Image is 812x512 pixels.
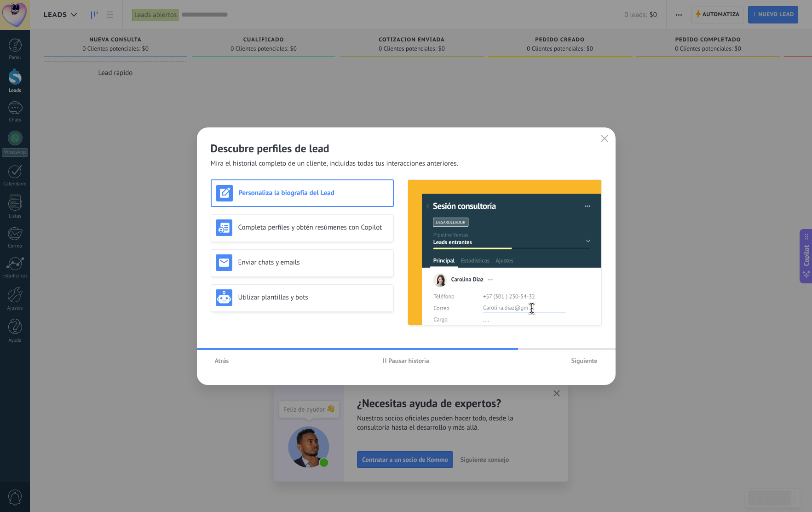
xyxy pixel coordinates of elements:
[238,223,389,232] h3: Completa perfiles y obtén resúmenes con Copilot
[571,357,598,364] span: Siguiente
[211,159,458,168] span: Mira el historial completo de un cliente, incluidas todas tus interacciones anteriores.
[239,189,388,197] h3: Personaliza la biografía del Lead
[211,354,233,368] button: Atrás
[567,354,602,368] button: Siguiente
[211,141,602,155] h2: Descubre perfiles de lead
[238,258,389,267] h3: Enviar chats y emails
[215,357,229,364] span: Atrás
[388,357,429,364] span: Pausar historia
[379,354,433,368] button: Pausar historia
[238,293,389,302] h3: Utilizar plantillas y bots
